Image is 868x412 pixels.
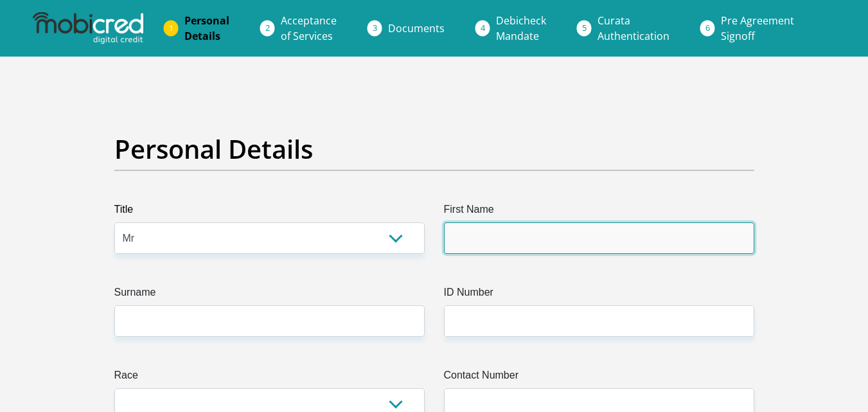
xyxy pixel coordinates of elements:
label: Contact Number [444,368,754,388]
a: Acceptanceof Services [270,8,347,49]
label: ID Number [444,285,754,305]
span: Curata Authentication [598,13,669,43]
span: Personal Details [184,13,229,43]
input: First Name [444,222,754,254]
a: DebicheckMandate [486,8,556,49]
span: Documents [388,21,445,35]
a: Documents [378,15,455,41]
input: Surname [114,305,425,337]
label: Surname [114,285,425,305]
span: Debicheck Mandate [496,13,546,43]
a: Pre AgreementSignoff [711,8,804,49]
input: ID Number [444,305,754,337]
h2: Personal Details [114,134,754,165]
label: Race [114,368,425,388]
a: CurataAuthentication [587,8,680,49]
label: First Name [444,202,754,222]
span: Acceptance of Services [281,13,337,43]
a: PersonalDetails [174,8,240,49]
label: Title [114,202,425,222]
span: Pre Agreement Signoff [721,13,794,43]
img: mobicred logo [33,12,143,44]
